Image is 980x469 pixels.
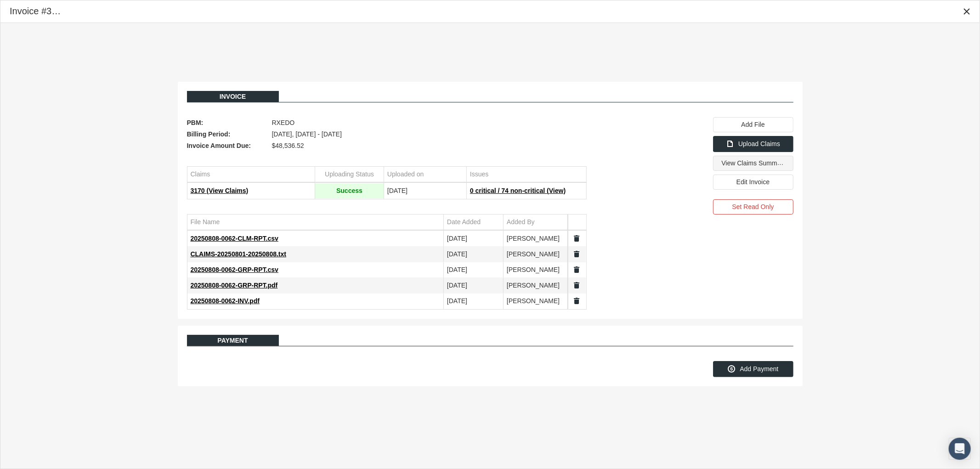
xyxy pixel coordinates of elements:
span: Invoice Amount Due: [187,140,267,152]
td: [DATE] [444,277,504,293]
span: RXEDO [272,117,295,129]
div: Data grid [187,214,587,310]
div: Close [958,3,975,20]
a: Split [573,250,581,258]
td: Column File Name [187,215,444,230]
td: [DATE] [444,246,504,262]
td: [PERSON_NAME] [504,293,568,309]
span: 20250808-0062-GRP-RPT.csv [191,266,278,273]
td: [PERSON_NAME] [504,262,568,277]
span: Add File [741,121,765,128]
span: Edit Invoice [736,178,770,186]
td: [DATE] [444,293,504,309]
div: Uploading Status [325,170,374,179]
span: $48,536.52 [272,140,304,152]
td: [DATE] [444,262,504,277]
span: 3170 (View Claims) [191,187,249,194]
div: Issues [470,170,488,179]
div: Date Added [447,218,481,226]
td: [PERSON_NAME] [504,246,568,262]
td: Success [315,183,384,198]
td: [PERSON_NAME] [504,277,568,293]
div: Set Read Only [713,199,793,215]
div: Data grid [187,166,587,199]
div: Invoice #306 [10,5,62,17]
div: Uploaded on [387,170,424,179]
span: Invoice [220,93,246,100]
div: View Claims Summary [713,156,793,171]
div: Add File [713,117,793,132]
a: Split [573,281,581,289]
div: File Name [191,218,220,226]
a: Split [573,234,581,243]
td: Column Added By [504,215,568,230]
span: 20250808-0062-INV.pdf [191,297,260,305]
span: PBM: [187,117,267,129]
div: Claims [191,170,210,179]
span: Set Read Only [732,203,774,210]
span: Add Payment [740,365,778,373]
td: [PERSON_NAME] [504,231,568,246]
span: Upload Claims [738,140,780,147]
a: Split [573,266,581,274]
td: Column Date Added [444,215,504,230]
span: [DATE], [DATE] - [DATE] [272,129,342,140]
div: Open Intercom Messenger [949,438,971,460]
span: 0 critical / 74 non-critical (View) [470,187,566,194]
a: Split [573,297,581,305]
span: 20250808-0062-CLM-RPT.csv [191,235,278,242]
span: Payment [217,337,248,344]
div: Upload Claims [713,136,793,152]
td: [DATE] [444,231,504,246]
div: Add Payment [713,361,793,377]
td: Column Uploaded on [384,167,467,182]
span: 20250808-0062-GRP-RPT.pdf [191,282,278,289]
td: Column Issues [467,167,586,182]
td: [DATE] [384,183,467,198]
span: View Claims Summary [722,159,787,167]
td: Column Claims [187,167,315,182]
td: Column Uploading Status [315,167,384,182]
div: Edit Invoice [713,175,793,190]
div: Added By [507,218,535,226]
span: Billing Period: [187,129,267,140]
span: CLAIMS-20250801-20250808.txt [191,250,287,258]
